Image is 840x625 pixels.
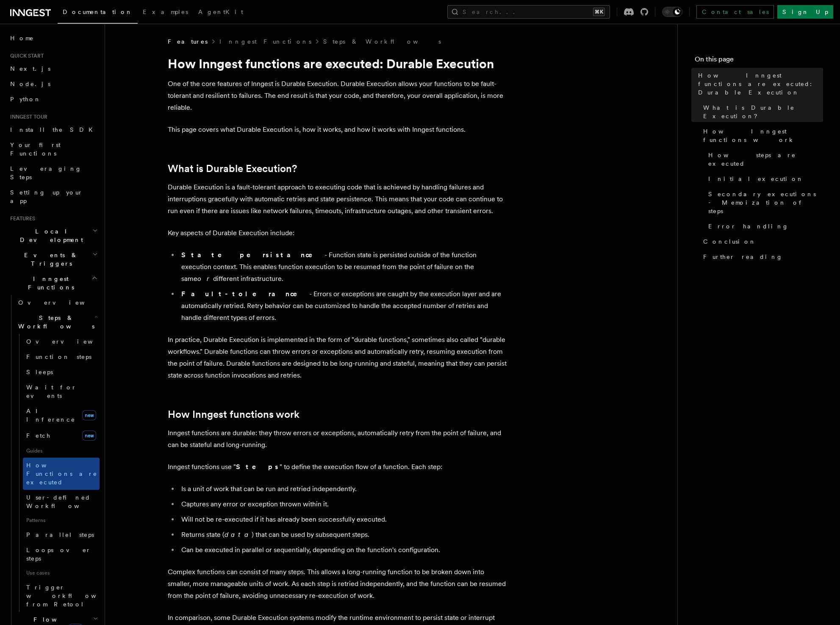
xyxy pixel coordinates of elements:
span: Install the SDK [10,126,98,133]
a: Overview [15,295,100,310]
span: Examples [143,8,188,15]
a: User-defined Workflows [23,490,100,514]
span: AgentKit [198,8,243,15]
p: Complex functions can consist of many steps. This allows a long-running function to be broken dow... [168,566,507,602]
a: How Inngest functions work [700,124,823,147]
li: - Function state is persisted outside of the function execution context. This enables function ex... [179,249,507,285]
a: Your first Functions [7,137,100,161]
button: Events & Triggers [7,247,100,271]
button: Local Development [7,224,100,247]
span: Next.js [10,65,50,72]
span: Features [7,215,35,222]
span: Home [10,34,34,42]
em: or [197,275,213,283]
span: Function steps [26,353,91,360]
span: Node.js [10,81,50,87]
li: Will not be re-executed if it has already been successfully executed. [179,514,507,525]
button: Search...⌘K [447,5,610,19]
a: How Inngest functions are executed: Durable Execution [695,68,823,100]
a: Sleeps [23,364,100,380]
em: data [225,531,252,539]
span: Quick start [7,53,44,59]
a: How Inngest functions work [168,408,299,420]
a: What is Durable Execution? [168,163,297,175]
span: Inngest tour [7,114,47,120]
span: new [82,431,96,441]
a: Home [7,31,100,46]
span: Setting up your app [10,189,83,204]
p: Inngest functions use " " to define the execution flow of a function. Each step: [168,461,507,473]
span: How Inngest functions are executed: Durable Execution [698,71,823,97]
span: Documentation [63,8,133,15]
h1: How Inngest functions are executed: Durable Execution [168,56,507,71]
span: Events & Triggers [7,251,92,268]
a: Wait for events [23,380,100,403]
button: Toggle dark mode [662,7,682,17]
span: Further reading [703,253,783,261]
li: Captures any error or exception thrown within it. [179,498,507,510]
span: How Functions are executed [26,462,97,486]
li: Is a unit of work that can be run and retried independently. [179,483,507,495]
p: In practice, Durable Execution is implemented in the form of "durable functions," sometimes also ... [168,334,507,381]
a: Install the SDK [7,122,100,137]
span: Secondary executions - Memoization of steps [708,190,823,215]
a: AgentKit [193,3,248,23]
a: Error handling [705,219,823,234]
a: Fetchnew [23,427,100,444]
a: Trigger workflows from Retool [23,580,100,612]
span: Guides [23,444,100,458]
span: AI Inference [26,408,75,423]
a: Initial execution [705,171,823,186]
strong: State persistance [181,251,324,259]
a: Secondary executions - Memoization of steps [705,186,823,219]
a: Conclusion [700,234,823,249]
div: Steps & Workflows [15,334,100,612]
a: Node.js [7,76,100,92]
li: Returns state ( ) that can be used by subsequent steps. [179,529,507,541]
span: Your first Functions [10,142,61,157]
span: Leveraging Steps [10,165,82,181]
p: Inngest functions are durable: they throw errors or exceptions, automatically retry from the poin... [168,427,507,451]
span: Steps & Workflows [15,314,94,331]
a: Leveraging Steps [7,161,100,185]
a: Overview [23,334,100,349]
a: Contact sales [696,5,774,19]
p: This page covers what Durable Execution is, how it works, and how it works with Inngest functions. [168,124,507,136]
span: new [82,410,96,420]
button: Steps & Workflows [15,310,100,334]
span: Overview [18,299,105,306]
a: Python [7,92,100,107]
p: Key aspects of Durable Execution include: [168,227,507,239]
a: Parallel steps [23,527,100,542]
a: Next.js [7,61,100,76]
span: Trigger workflows from Retool [26,584,119,608]
span: Use cases [23,566,100,580]
a: How steps are executed [705,147,823,171]
a: Steps & Workflows [323,37,441,46]
a: AI Inferencenew [23,403,100,427]
li: - Errors or exceptions are caught by the execution layer and are automatically retried. Retry beh... [179,288,507,324]
a: Loops over steps [23,542,100,566]
a: Documentation [58,3,138,24]
span: Wait for events [26,384,77,399]
p: One of the core features of Inngest is Durable Execution. Durable Execution allows your functions... [168,78,507,114]
span: What is Durable Execution? [703,103,823,120]
a: Further reading [700,249,823,264]
a: Function steps [23,349,100,364]
span: Error handling [708,222,789,231]
a: How Functions are executed [23,458,100,490]
span: Features [168,37,208,46]
span: Fetch [26,432,51,439]
li: Can be executed in parallel or sequentially, depending on the function's configuration. [179,544,507,556]
a: What is Durable Execution? [700,100,823,124]
span: Parallel steps [26,531,94,538]
a: Setting up your app [7,185,100,208]
strong: Steps [236,463,280,471]
a: Inngest Functions [219,37,311,46]
span: Conclusion [703,237,756,246]
span: How steps are executed [708,151,823,168]
span: Inngest Functions [7,275,91,292]
span: Patterns [23,514,100,527]
span: Local Development [7,227,92,244]
p: Durable Execution is a fault-tolerant approach to executing code that is achieved by handling fai... [168,181,507,217]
